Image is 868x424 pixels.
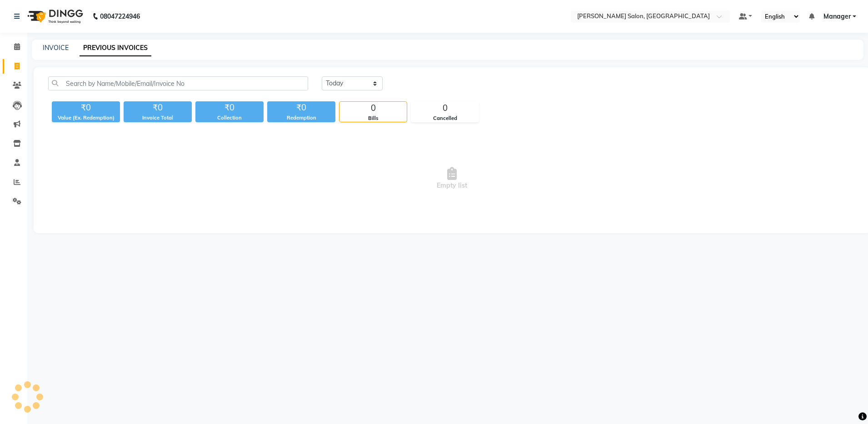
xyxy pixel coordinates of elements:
div: ₹0 [195,101,264,114]
img: logo [23,4,85,29]
div: Collection [195,114,264,122]
div: Value (Ex. Redemption) [52,114,120,122]
div: Cancelled [411,115,479,122]
a: INVOICE [43,44,69,52]
div: Redemption [267,114,335,122]
a: PREVIOUS INVOICES [80,40,151,56]
span: Manager [823,12,851,21]
span: Empty list [48,133,856,224]
b: 08047224946 [100,4,140,29]
input: Search by Name/Mobile/Email/Invoice No [48,76,308,90]
div: Invoice Total [124,114,192,122]
div: ₹0 [267,101,335,114]
div: 0 [339,102,407,115]
div: ₹0 [124,101,192,114]
div: Bills [339,115,407,122]
div: ₹0 [52,101,120,114]
div: 0 [411,102,479,115]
